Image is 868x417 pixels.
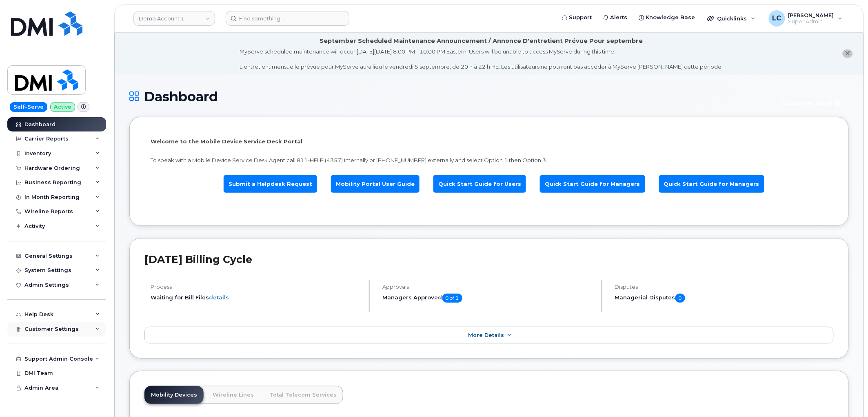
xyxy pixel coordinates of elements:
[151,156,828,164] p: To speak with a Mobile Device Service Desk Agent call 811-HELP (4357) internally or [PHONE_NUMBER...
[540,175,645,193] a: Quick Start Guide for Managers
[151,284,362,290] h4: Process
[144,386,204,404] a: Mobility Devices
[659,175,764,193] a: Quick Start Guide for Managers
[383,284,594,290] h4: Approvals
[151,138,828,145] p: Welcome to the Mobile Device Service Desk Portal
[615,294,834,303] h5: Managerial Disputes
[442,294,462,303] span: 0 of 1
[263,386,343,404] a: Total Telecom Services
[151,294,362,301] li: Waiting for Bill Files
[320,37,643,45] div: September Scheduled Maintenance Announcement / Annonce D'entretient Prévue Pour septembre
[615,284,834,290] h4: Disputes
[331,175,420,193] a: Mobility Portal User Guide
[675,294,685,303] span: 0
[206,386,260,404] a: Wireline Lines
[775,96,849,110] button: Customer Card
[240,48,723,71] div: MyServe scheduled maintenance will occur [DATE][DATE] 8:00 PM - 10:00 PM Eastern. Users will be u...
[224,175,317,193] a: Submit a Helpdesk Request
[144,253,834,265] h2: [DATE] Billing Cycle
[468,332,504,338] span: More Details
[129,89,771,104] h1: Dashboard
[383,294,594,303] h5: Managers Approved
[209,294,229,301] a: details
[843,49,853,58] button: close notification
[433,175,526,193] a: Quick Start Guide for Users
